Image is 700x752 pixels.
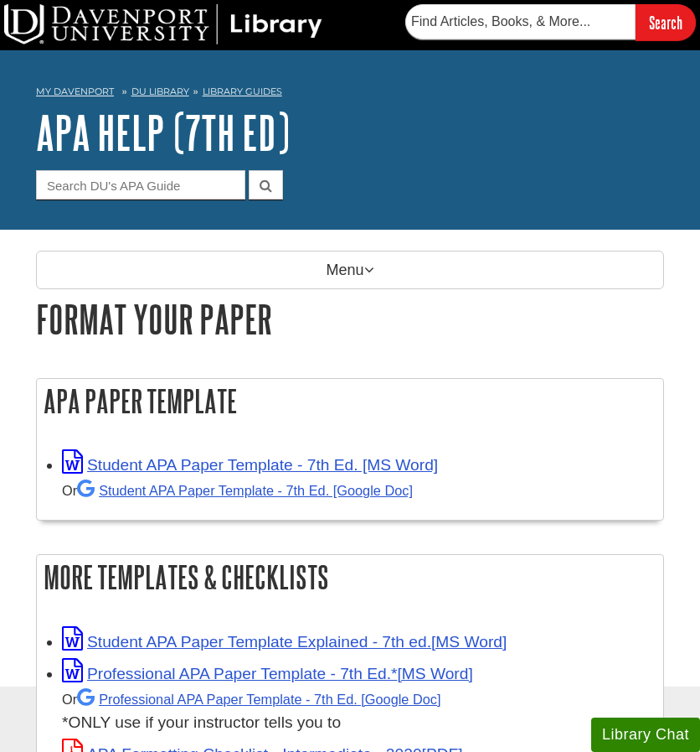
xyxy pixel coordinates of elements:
p: Menu [36,251,664,289]
input: Find Articles, Books, & More... [405,4,636,39]
div: *ONLY use if your instructor tells you to [62,687,655,736]
a: Link opens in new window [62,456,438,474]
a: Library Guides [203,86,282,97]
small: Or [62,483,413,498]
h2: More Templates & Checklists [37,555,663,599]
small: Or [62,692,440,707]
input: Search DU's APA Guide [36,170,245,200]
a: Professional APA Paper Template - 7th Ed. [77,692,440,707]
a: APA Help (7th Ed) [36,106,290,158]
form: Searches DU Library's articles, books, and more [405,4,696,40]
a: Link opens in new window [62,665,473,682]
a: DU Library [131,86,189,97]
button: Library Chat [591,718,700,752]
a: Link opens in new window [62,633,507,651]
nav: breadcrumb [36,80,664,107]
input: Search [636,4,696,40]
h2: APA Paper Template [37,379,663,423]
a: Student APA Paper Template - 7th Ed. [Google Doc] [77,483,413,498]
h1: Format Your Paper [36,298,664,340]
img: DU Library [4,4,322,44]
a: My Davenport [36,85,114,99]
